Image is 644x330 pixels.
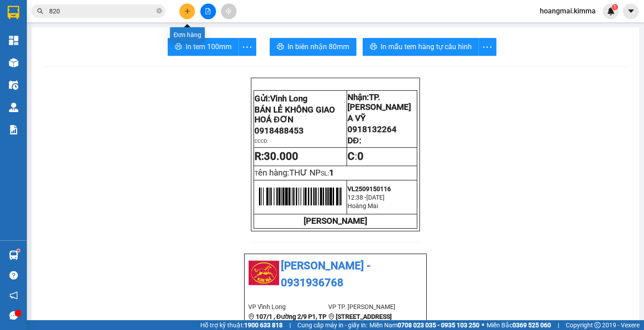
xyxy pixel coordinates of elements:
[347,92,411,112] span: Nhận:
[239,42,256,53] span: more
[613,4,616,10] span: 1
[277,43,284,51] span: printer
[17,249,20,252] sup: 1
[200,320,283,330] span: Hỗ trợ kỹ thuật:
[49,6,155,16] input: Tìm tên, số ĐT hoặc mã đơn
[248,258,280,289] img: logo.jpg
[4,4,130,38] li: [PERSON_NAME] - 0931936768
[4,4,36,36] img: logo.jpg
[254,138,268,144] span: CCCD:
[254,150,298,163] strong: R:
[4,59,52,86] b: 107/1 , Đường 2/9 P1, TP Vĩnh Long
[289,168,321,178] span: THƯ NP
[9,80,18,90] img: warehouse-icon
[328,313,392,330] b: [STREET_ADDRESS][PERSON_NAME]
[487,320,551,330] span: Miền Bắc
[254,94,308,104] span: Gửi:
[62,48,119,68] li: VP TP. [PERSON_NAME]
[254,126,304,136] span: 0918488453
[248,258,423,291] li: [PERSON_NAME] - 0931936768
[264,150,298,163] span: 30.000
[221,4,237,19] button: aim
[370,43,377,51] span: printer
[200,4,216,19] button: file-add
[347,136,361,146] span: DĐ:
[321,170,329,177] span: SL:
[4,48,62,58] li: VP Vĩnh Long
[347,150,355,163] strong: C
[248,313,326,330] b: 107/1 , Đường 2/9 P1, TP Vĩnh Long
[9,58,18,67] img: warehouse-icon
[37,8,43,14] span: search
[347,125,397,134] span: 0918132264
[479,42,496,53] span: more
[244,322,283,329] strong: 1900 633 818
[179,4,195,19] button: plus
[9,251,18,260] img: warehouse-icon
[363,38,479,56] button: printerIn mẫu tem hàng tự cấu hình
[398,322,479,329] strong: 0708 023 035 - 0935 103 250
[8,6,19,19] img: logo-vxr
[9,311,18,320] span: message
[270,94,308,104] span: Vĩnh Long
[186,41,232,52] span: In tem 100mm
[328,313,335,320] span: environment
[623,4,639,19] button: caret-down
[289,320,291,330] span: |
[168,38,239,56] button: printerIn tem 100mm
[270,38,356,56] button: printerIn biên nhận 80mm
[4,60,11,66] span: environment
[369,320,479,330] span: Miền Nam
[9,271,18,280] span: question-circle
[157,7,162,16] span: close-circle
[175,43,182,51] span: printer
[9,291,18,300] span: notification
[238,38,256,56] button: more
[627,7,635,15] span: caret-down
[328,302,408,312] li: VP TP. [PERSON_NAME]
[225,8,232,14] span: aim
[607,7,615,15] img: icon-new-feature
[254,170,321,177] span: T
[347,113,365,123] span: A VỸ
[288,41,349,52] span: In biên nhận 80mm
[533,5,603,17] span: hoangmai.kimma
[482,323,484,327] span: ⚪️
[347,150,364,163] span: :
[329,168,334,178] span: 1
[612,4,618,10] sup: 1
[347,92,411,112] span: TP. [PERSON_NAME]
[594,322,601,328] span: copyright
[347,185,391,192] span: VL2509150116
[258,168,321,178] span: ên hàng:
[248,302,328,312] li: VP Vĩnh Long
[366,194,385,201] span: [DATE]
[479,38,496,56] button: more
[9,125,18,134] img: solution-icon
[157,8,162,13] span: close-circle
[9,36,18,45] img: dashboard-icon
[347,194,366,201] span: 12:38 -
[254,105,335,125] span: BÁN LẺ KHÔNG GIAO HOÁ ĐƠN
[347,202,378,209] span: Hoàng Mai
[357,150,364,163] span: 0
[558,320,559,330] span: |
[513,322,551,329] strong: 0369 525 060
[297,320,367,330] span: Cung cấp máy in - giấy in:
[205,8,211,14] span: file-add
[9,103,18,112] img: warehouse-icon
[381,41,472,52] span: In mẫu tem hàng tự cấu hình
[304,216,367,226] strong: [PERSON_NAME]
[184,8,191,14] span: plus
[248,313,254,320] span: environment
